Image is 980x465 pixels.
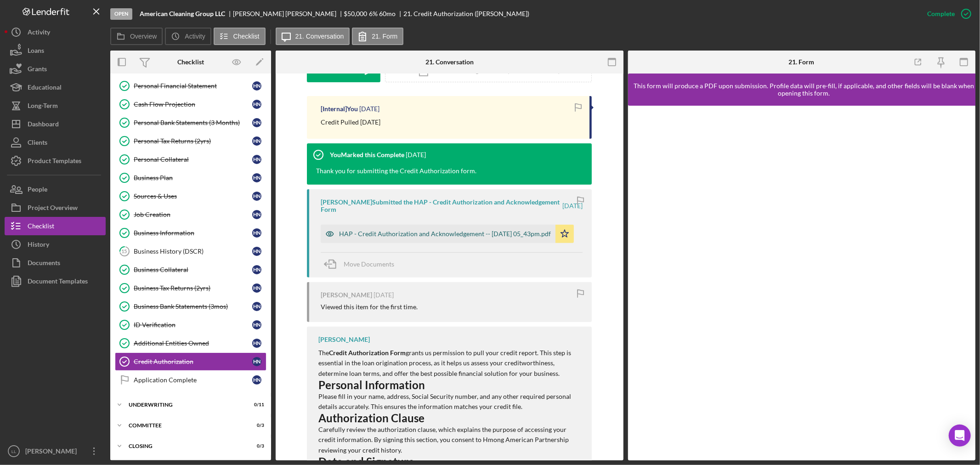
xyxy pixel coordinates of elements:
div: 6 % [369,10,378,17]
div: Personal Financial Statement [134,82,252,90]
time: 2025-08-13 21:32 [406,151,426,159]
div: 0 / 11 [248,402,264,408]
div: [PERSON_NAME] [23,442,83,463]
div: H N [252,173,261,182]
div: 0 / 3 [248,423,264,428]
time: 2025-07-24 21:44 [562,202,583,210]
div: Personal Tax Returns (2yrs) [134,137,252,145]
button: Overview [110,28,163,45]
a: Application CompleteHN [115,371,266,389]
a: 15Business History (DSCR)HN [115,242,266,261]
text: LL [11,449,17,454]
a: Personal Tax Returns (2yrs)HN [115,132,266,150]
div: Additional Entities Owned [134,340,252,347]
button: Checklist [214,28,266,45]
div: H N [252,118,261,127]
div: HAP - Credit Authorization and Acknowledgement -- [DATE] 05_43pm.pdf [339,230,551,238]
time: 2025-07-24 21:43 [374,291,394,299]
div: H N [252,100,261,109]
div: H N [252,228,261,238]
a: Personal CollateralHN [115,150,266,169]
a: Business CollateralHN [115,261,266,279]
div: Cash Flow Projection [134,101,252,108]
div: [Internal] You [321,105,358,113]
div: You Marked this Complete [330,151,404,159]
span: $50,000 [344,10,368,17]
p: Carefully review the authorization clause, which explains the purpose of accessing your credit in... [318,425,583,455]
div: H N [252,81,261,91]
a: Additional Entities OwnedHN [115,334,266,352]
div: Open [110,8,132,20]
div: Job Creation [134,211,252,218]
a: Credit AuthorizationHN [115,352,266,371]
button: Complete [918,5,975,23]
div: Complete [927,5,955,23]
div: 21. Conversation [425,58,474,66]
div: H N [252,375,261,385]
button: LL[PERSON_NAME] [5,442,106,460]
button: Activity [165,28,211,45]
h3: Personal Information [318,379,583,391]
div: Open Intercom Messenger [949,425,971,447]
a: Business Tax Returns (2yrs)HN [115,279,266,297]
div: H N [252,339,261,348]
div: Checklist [177,58,204,66]
div: 60 mo [379,10,396,17]
div: Business History (DSCR) [134,248,252,255]
a: Job CreationHN [115,205,266,224]
a: Cash Flow ProjectionHN [115,95,266,113]
button: Move Documents [321,253,403,276]
div: [PERSON_NAME] [318,336,370,343]
div: [PERSON_NAME] [321,291,372,299]
div: H N [252,265,261,274]
div: Business Information [134,229,252,237]
span: Move Documents [344,260,394,268]
label: Activity [185,33,205,40]
button: 21. Form [352,28,403,45]
div: 0 / 3 [248,443,264,449]
button: 21. Conversation [276,28,350,45]
div: Closing [129,443,241,449]
h3: Authorization Clause [318,412,583,425]
p: Credit Pulled [DATE] [321,117,380,127]
b: American Cleaning Group LLC [140,10,225,17]
div: H N [252,320,261,329]
div: [PERSON_NAME] Submitted the HAP - Credit Authorization and Acknowledgement Form [321,198,561,213]
div: H N [252,302,261,311]
div: Business Collateral [134,266,252,273]
iframe: Lenderfit form [637,115,968,451]
a: Personal Financial StatementHN [115,77,266,95]
div: H N [252,247,261,256]
div: H N [252,192,261,201]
